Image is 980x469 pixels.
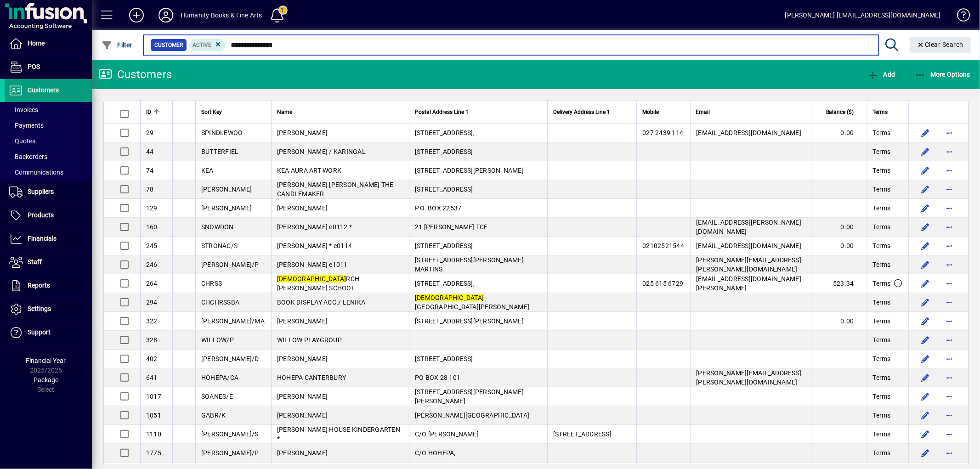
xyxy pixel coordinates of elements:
button: More options [942,276,957,291]
span: Terms [873,354,891,363]
span: [PERSON_NAME] e0112 * [277,223,352,231]
em: [DEMOGRAPHIC_DATA] [277,275,346,283]
span: GABR/K [201,412,226,419]
td: 523.34 [812,274,867,293]
span: [STREET_ADDRESS][PERSON_NAME] [415,317,524,325]
span: [PERSON_NAME]/S [201,430,259,438]
span: [STREET_ADDRESS] [415,186,473,193]
span: ID [146,107,151,117]
span: [STREET_ADDRESS] [553,430,612,438]
div: ID [146,107,167,117]
button: More options [942,314,957,328]
span: C/O HOHEPA, [415,449,456,457]
span: 264 [146,280,158,287]
span: [PERSON_NAME]/MA [201,317,265,325]
span: 328 [146,336,158,344]
span: Active [193,42,212,48]
span: Terms [873,298,891,307]
span: 322 [146,317,158,325]
button: Clear [910,37,971,53]
span: 78 [146,186,154,193]
span: [PERSON_NAME] [277,393,328,400]
button: Edit [918,182,933,197]
span: Staff [28,258,42,266]
button: Edit [918,276,933,291]
span: 1110 [146,430,161,438]
button: More options [942,389,957,404]
a: Quotes [5,133,92,149]
span: Terms [873,147,891,156]
span: [PERSON_NAME] / KARINGAL [277,148,366,155]
button: Add [122,7,151,23]
button: Filter [99,37,135,53]
div: [PERSON_NAME] [EMAIL_ADDRESS][DOMAIN_NAME] [785,8,941,23]
span: STRONAC/S [201,242,238,249]
span: [PERSON_NAME] * e0114 [277,242,352,249]
span: [PERSON_NAME]/P [201,449,259,457]
span: 641 [146,374,158,381]
div: Humanity Books & Fine Arts [181,8,262,23]
span: Terms [873,128,891,137]
span: SPINDLEWOO [201,129,243,136]
span: Reports [28,282,50,289]
span: Name [277,107,292,117]
button: Edit [918,408,933,423]
span: 160 [146,223,158,231]
div: Mobile [642,107,685,117]
span: 02102521544 [642,242,684,249]
button: More options [942,163,957,178]
span: [PERSON_NAME] [277,317,328,325]
span: [EMAIL_ADDRESS][PERSON_NAME][DOMAIN_NAME] [696,219,801,235]
button: Edit [918,427,933,441]
a: Communications [5,164,92,180]
span: Terms [873,260,891,269]
span: Mobile [642,107,659,117]
span: Sort Key [201,107,222,117]
span: Backorders [9,153,47,160]
div: Email [696,107,806,117]
span: Clear Search [917,41,964,48]
span: POS [28,63,40,70]
span: Invoices [9,106,38,113]
button: Edit [918,238,933,253]
a: Suppliers [5,181,92,203]
button: More Options [912,66,973,83]
button: Edit [918,125,933,140]
span: [PERSON_NAME] HOUSE KINDERGARTEN * [277,426,400,442]
span: Postal Address Line 1 [415,107,469,117]
a: Financials [5,227,92,250]
button: More options [942,257,957,272]
span: Balance ($) [826,107,854,117]
span: [STREET_ADDRESS], [415,129,475,136]
button: More options [942,333,957,347]
a: Home [5,32,92,55]
button: More options [942,446,957,460]
span: CHRSS [201,280,222,287]
span: [PERSON_NAME]/D [201,355,259,362]
a: Payments [5,118,92,133]
span: P.O. BOX 22537 [415,204,462,212]
button: More options [942,427,957,441]
span: BUTTERFIEL [201,148,239,155]
span: Terms [873,392,891,401]
span: 74 [146,167,154,174]
span: BOOK DISPLAY ACC./ LENIKA [277,299,365,306]
span: [PERSON_NAME][EMAIL_ADDRESS][PERSON_NAME][DOMAIN_NAME] [696,256,801,273]
span: [PERSON_NAME] [277,204,328,212]
span: Products [28,211,54,219]
button: Add [865,66,897,83]
span: C/O [PERSON_NAME] [415,430,479,438]
span: 21 [PERSON_NAME] TCE [415,223,488,231]
span: Email [696,107,710,117]
button: Edit [918,314,933,328]
span: [PERSON_NAME] [277,129,328,136]
span: [PERSON_NAME]/P [201,261,259,268]
span: 44 [146,148,154,155]
span: [PERSON_NAME] [277,412,328,419]
span: Customer [154,40,183,50]
mat-chip: Activation Status: Active [189,39,226,51]
span: SNOWDON [201,223,234,231]
span: RCH [PERSON_NAME] SCHOOL [277,275,359,292]
button: Edit [918,333,933,347]
span: Home [28,40,45,47]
